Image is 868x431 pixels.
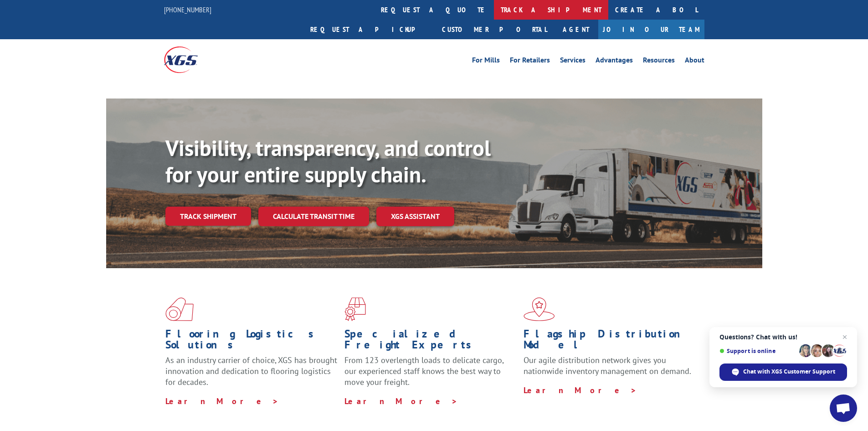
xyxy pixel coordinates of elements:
[719,333,847,341] span: Questions? Chat with us!
[524,328,696,355] h1: Flagship Distribution Model
[165,297,194,321] img: xgs-icon-total-supply-chain-intelligence-red
[560,57,586,67] a: Services
[164,5,211,14] a: [PHONE_NUMBER]
[830,395,857,422] div: Open chat
[554,20,598,39] a: Agent
[839,332,850,343] span: Close chat
[524,297,555,321] img: xgs-icon-flagship-distribution-model-red
[165,134,491,188] b: Visibility, transparency, and control for your entire supply chain.
[598,20,704,39] a: Join Our Team
[165,396,279,406] a: Learn More >
[743,368,835,376] span: Chat with XGS Customer Support
[165,328,338,355] h1: Flooring Logistics Solutions
[165,207,251,226] a: Track shipment
[344,297,366,321] img: xgs-icon-focused-on-flooring-red
[472,57,500,67] a: For Mills
[344,355,517,395] p: From 123 overlength loads to delicate cargo, our experienced staff knows the best way to move you...
[596,57,633,67] a: Advantages
[524,355,691,376] span: Our agile distribution network gives you nationwide inventory management on demand.
[435,20,554,39] a: Customer Portal
[719,348,796,354] span: Support is online
[344,396,458,406] a: Learn More >
[719,363,847,381] div: Chat with XGS Customer Support
[524,385,637,395] a: Learn More >
[643,57,675,67] a: Resources
[165,355,337,387] span: As an industry carrier of choice, XGS has brought innovation and dedication to flooring logistics...
[303,20,435,39] a: Request a pickup
[510,57,550,67] a: For Retailers
[258,207,369,226] a: Calculate transit time
[376,207,454,226] a: XGS ASSISTANT
[344,328,517,355] h1: Specialized Freight Experts
[685,57,704,67] a: About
